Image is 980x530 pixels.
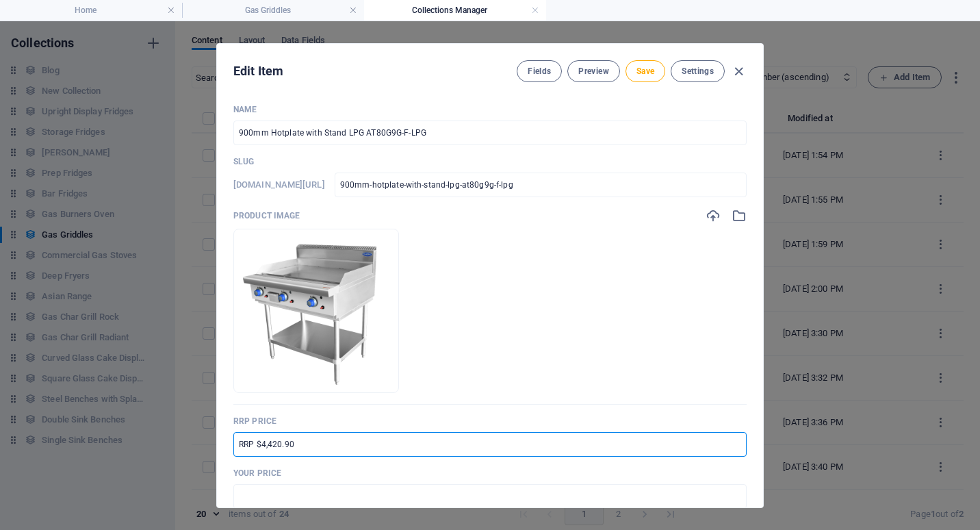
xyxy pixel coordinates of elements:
span: Save [636,66,654,77]
p: Your Price [233,468,747,479]
img: AT80G9G-FMain2-a1Mypk6QoQnqngYXySgulA.png [235,229,398,392]
i: Select from file manager or stock photos [732,208,747,223]
button: Preview [567,60,619,82]
p: RRP Price [233,416,747,427]
p: Slug [233,156,747,167]
button: Fields [517,60,562,82]
button: Settings [671,60,725,82]
p: Product image [233,210,300,221]
p: Name [233,104,747,115]
button: Save [626,60,665,82]
span: Settings [682,66,714,77]
h4: Collections Manager [364,3,546,18]
span: Fields [528,66,551,77]
h6: Slug is the URL under which this item can be found, so it must be unique. [233,177,325,193]
h2: Edit Item [233,63,283,79]
h4: Gas Griddles [182,3,364,18]
span: Preview [578,66,608,77]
